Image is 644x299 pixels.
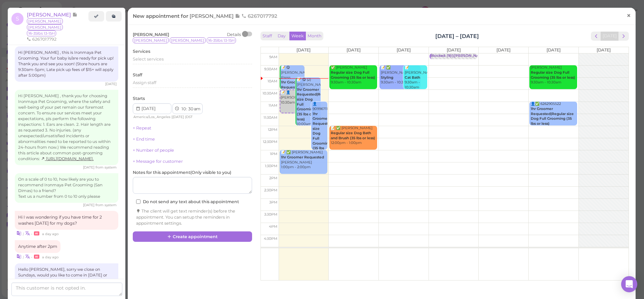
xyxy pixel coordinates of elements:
span: 10am [268,79,277,83]
b: 1hr Groomer Requested|Large size Dog Full Grooming (More than 35 lbs) [281,80,312,114]
div: [PERSON_NAME] 9:30am - 10:30am [530,65,577,85]
span: [DATE] [447,47,461,52]
span: 08/17/2025 11:30am [42,232,58,236]
div: Anytime after 2pm [15,240,61,253]
span: 12pm [268,127,277,132]
span: [DATE] [347,47,361,52]
div: | | [133,114,208,120]
a: [URL][DOMAIN_NAME]. [41,156,94,161]
div: 📝 ✅ [PERSON_NAME] 9:30am - 10:30am [380,65,420,85]
label: Do not send any text about this appointment [136,199,239,205]
span: 16-35lbs 13-15H [207,37,236,43]
span: [DATE] [496,47,511,52]
span: [PERSON_NAME] [170,37,206,43]
span: 2pm [269,176,277,180]
span: Assign staff [133,80,156,85]
span: Select services [133,57,164,62]
label: Services [133,48,150,54]
div: 👤✅ 6262905522 [PERSON_NAME] 11:00am - 12:00pm [530,102,577,136]
b: 1hr Groomer Requested|Regular size Dog Full Grooming (35 lbs or less) [531,107,574,126]
span: 16-35lbs 13-15H [27,30,56,36]
b: 1hr Groomer Requested|Regular size Dog Full Grooming (35 lbs or less) [297,87,332,121]
button: Month [306,32,323,41]
i: | [23,232,24,236]
div: • [15,253,118,260]
b: Regular size Dog Full Grooming (35 lbs or less) [531,70,575,80]
span: 9am [269,55,277,59]
div: 📝 😋 [PERSON_NAME] Press [PERSON_NAME] 9:30am - 10:30am [281,65,305,129]
span: 12:30pm [263,140,277,144]
a: + Message for customer [133,159,183,164]
button: Staff [260,32,274,41]
b: Regular size Dog Bath and Brush (35 lbs or less) [331,131,375,140]
span: 11:30am [264,115,277,120]
div: • [15,230,118,237]
div: 📝 ✅ [PERSON_NAME] [PERSON_NAME] 1:00pm - 2:00pm [281,150,327,170]
input: Do not send any text about this appointment [136,199,140,204]
span: 08/17/2025 11:30am [42,255,58,259]
div: ✅ [PERSON_NAME] 9:30am - 10:30am [330,65,377,85]
span: 3:30pm [264,212,277,217]
div: Details [227,32,241,38]
b: 1hr Groomer Requested [281,155,324,159]
button: next [618,32,629,41]
div: Blocked: (9)()[PERSON_NAME] • appointment [431,53,512,59]
li: 6267017792 [25,36,58,42]
span: 11am [269,103,277,108]
div: Hello [PERSON_NAME], sorry we close on Sundays, would you like to come in [DATE] or tomrrow? [15,263,118,287]
div: On a scale of 0 to 10, how likely are you to recommend Ironmaya Pet Grooming (San Dimas) to a fri... [15,173,118,203]
b: Cat Bath [405,75,420,80]
span: [DATE] [296,47,311,52]
div: Hi I was wondering if you have time for 2 washes [DATE] for my dogs? [15,211,118,230]
button: prev [591,32,601,41]
span: [PERSON_NAME] [27,18,63,24]
span: 07/24/2025 02:36pm [83,203,95,207]
span: 07/24/2025 02:36pm [83,165,95,170]
b: Regular size Dog Full Grooming (35 lbs or less) [331,70,375,80]
a: [PERSON_NAME] [27,11,77,18]
div: The client will get text reminder(s) before the appointment. You can setup the reminders in appoi... [136,208,249,226]
div: Hi [PERSON_NAME] , this is Ironmaya Pet Grooming. Your fur baby is/are ready for pick up! Thank y... [15,46,118,82]
span: New appointment for [133,13,279,19]
div: 👤9099671118 11:00am - 1:00pm [312,102,327,171]
span: 07/24/2025 02:13pm [105,82,117,86]
span: 3pm [269,200,277,204]
span: [PERSON_NAME] [190,13,235,19]
div: 📝 😋 (2) [PERSON_NAME] 10:00am - 12:00pm [296,77,321,132]
div: 📝 [PERSON_NAME] 9:30am - 10:30am [404,65,427,90]
div: 📝 👤[PERSON_NAME] 10:30am [280,90,304,105]
span: 2:30pm [264,188,277,192]
span: 6267017792 [241,13,277,19]
h2: [DATE] – [DATE] [435,32,479,40]
span: Note [235,13,241,19]
span: S [11,13,24,25]
span: [DATE] [172,115,184,119]
span: × [627,11,631,20]
span: [PERSON_NAME] [27,24,63,30]
i: | [23,255,24,259]
span: from system [95,203,117,207]
div: 📝 ✅ [PERSON_NAME] 12:00pm - 1:00pm [330,126,377,146]
span: [DATE] [547,47,561,52]
span: [PERSON_NAME] [133,37,169,43]
button: Create appointment [133,231,252,242]
button: Day [274,32,290,41]
span: [DATE] [597,47,611,52]
label: Staff [133,72,142,78]
span: 4:30pm [264,236,277,241]
span: [PERSON_NAME] [27,11,72,18]
span: [PERSON_NAME] [133,32,169,37]
button: Week [289,32,306,41]
a: + End time [133,137,155,142]
span: America/Los_Angeles [133,115,170,119]
b: Styling [381,75,393,80]
div: Open Intercom Messenger [621,276,637,292]
span: 1pm [270,152,277,156]
a: + Number of people [133,148,174,153]
div: Hi [PERSON_NAME] , thank you for choosing Ironmaya Pet Grooming, where the safety and well-being ... [15,90,118,165]
span: from system [95,165,117,170]
span: 10:30am [263,91,277,96]
span: [DATE] [397,47,411,52]
span: 4pm [269,224,277,229]
span: 9:30am [264,67,277,71]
